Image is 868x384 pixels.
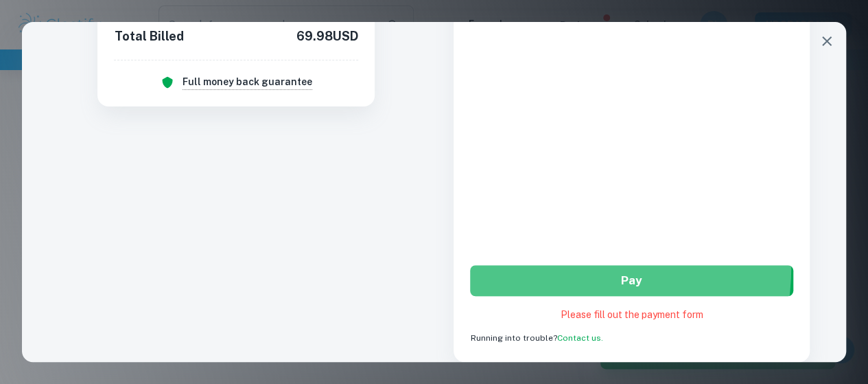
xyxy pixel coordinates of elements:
[183,74,312,90] h6: If our review is not accurate or there are any critical mistakes, we will fully refund your payment.
[296,27,358,46] p: 69.98 USD
[114,27,183,46] p: Total Billed
[470,265,793,296] button: Pay
[556,333,602,343] a: Contact us.
[470,333,602,343] span: Running into trouble?
[470,307,793,322] p: Please fill out the payment form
